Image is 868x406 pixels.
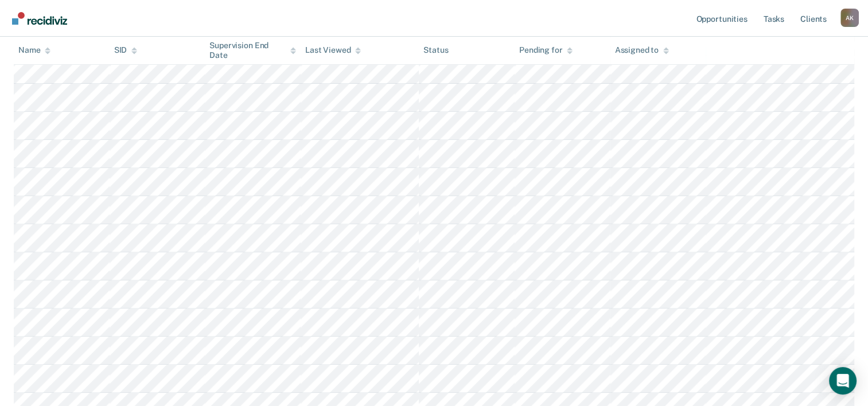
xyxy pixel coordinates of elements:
[840,9,859,27] button: Profile dropdown button
[18,46,50,56] div: Name
[423,46,448,56] div: Status
[12,12,67,25] img: Recidiviz
[615,46,669,56] div: Assigned to
[114,46,138,56] div: SID
[519,46,573,56] div: Pending for
[305,46,361,56] div: Last Viewed
[840,9,859,27] div: A K
[829,367,857,395] div: Open Intercom Messenger
[209,41,296,60] div: Supervision End Date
